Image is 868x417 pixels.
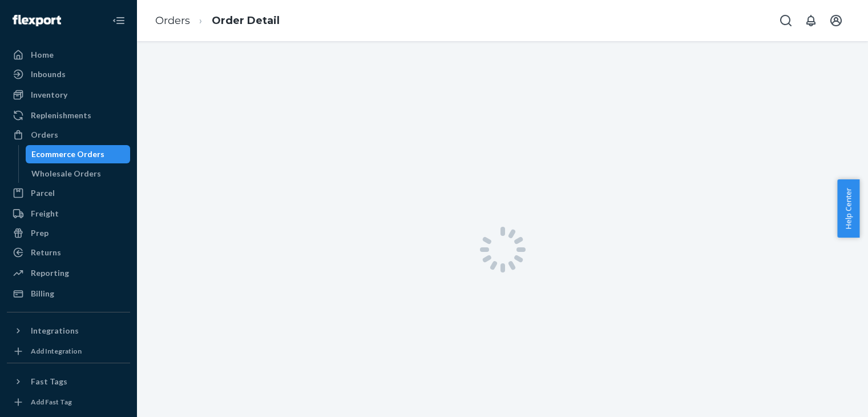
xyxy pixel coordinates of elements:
[7,395,130,409] a: Add Fast Tag
[31,227,49,239] div: Prep
[26,145,131,163] a: Ecommerce Orders
[31,325,79,336] div: Integrations
[31,208,59,219] div: Freight
[31,397,72,407] div: Add Fast Tag
[7,372,130,391] button: Fast Tags
[800,9,822,32] button: Open notifications
[31,69,66,80] div: Inbounds
[825,9,847,32] button: Open account menu
[31,149,104,160] div: Ecommerce Orders
[31,110,91,121] div: Replenishments
[7,126,130,144] a: Orders
[31,247,61,258] div: Returns
[7,205,130,223] a: Freight
[13,15,61,26] img: Flexport logo
[7,344,130,358] a: Add Integration
[31,89,67,101] div: Inventory
[837,179,859,238] button: Help Center
[7,86,130,104] a: Inventory
[31,168,101,179] div: Wholesale Orders
[7,224,130,242] a: Prep
[7,184,130,202] a: Parcel
[155,14,190,27] a: Orders
[31,346,82,356] div: Add Integration
[7,65,130,83] a: Inbounds
[31,187,55,199] div: Parcel
[7,106,130,125] a: Replenishments
[107,9,130,32] button: Close Navigation
[31,376,67,387] div: Fast Tags
[26,165,131,183] a: Wholesale Orders
[31,267,69,279] div: Reporting
[7,46,130,64] a: Home
[7,322,130,340] button: Integrations
[774,9,797,32] button: Open Search Box
[31,288,54,299] div: Billing
[7,264,130,282] a: Reporting
[7,284,130,303] a: Billing
[31,129,58,141] div: Orders
[7,243,130,262] a: Returns
[146,4,289,38] ol: breadcrumbs
[31,49,54,61] div: Home
[212,14,280,27] a: Order Detail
